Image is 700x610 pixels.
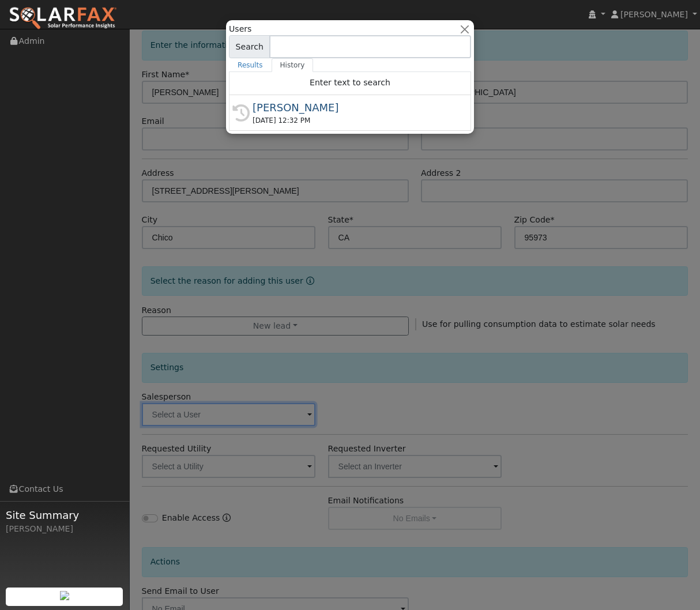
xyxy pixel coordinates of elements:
[6,523,123,535] div: [PERSON_NAME]
[229,35,270,58] span: Search
[9,6,117,31] img: SolarFax
[620,10,688,19] span: [PERSON_NAME]
[272,58,314,72] a: History
[253,100,458,115] div: [PERSON_NAME]
[232,104,250,122] i: History
[229,58,272,72] a: Results
[229,23,251,35] span: Users
[310,78,390,87] span: Enter text to search
[253,115,458,126] div: [DATE] 12:32 PM
[60,591,69,600] img: retrieve
[6,507,123,523] span: Site Summary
